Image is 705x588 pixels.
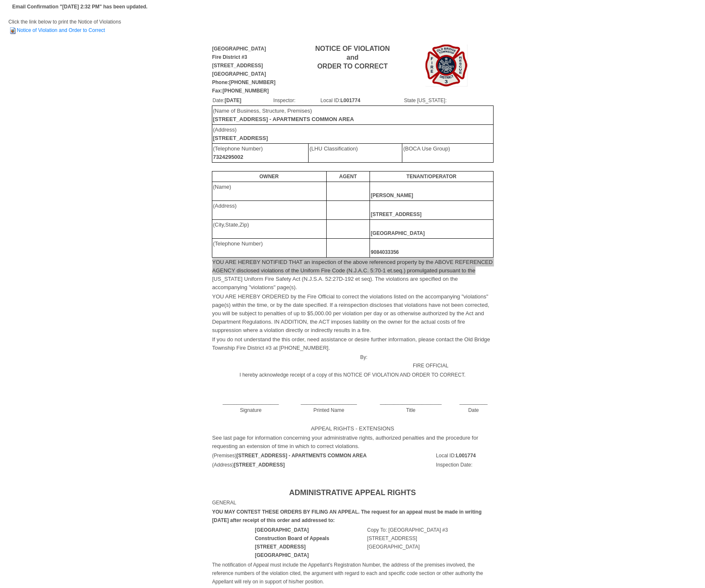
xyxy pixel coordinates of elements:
[212,46,276,94] b: [GEOGRAPHIC_DATA] Fire District #3 [STREET_ADDRESS] [GEOGRAPHIC_DATA] Phone:[PHONE_NUMBER] Fax:[P...
[224,98,241,103] b: [DATE]
[368,353,493,370] td: FIRE OFFICIAL
[315,45,390,70] b: NOTICE OF VIOLATION and ORDER TO CORRECT
[213,116,354,122] b: [STREET_ADDRESS] - APARTMENTS COMMON AREA
[237,453,367,459] b: [STREET_ADDRESS] - APARTMENTS COMMON AREA
[290,389,368,415] td: ____________________ Printed Name
[212,560,494,586] td: The notification of Appeal must include the Appellant's Registration Number, the address of the p...
[436,460,493,469] td: Inspection Date:
[8,26,17,35] img: HTML Document
[255,527,329,558] strong: [GEOGRAPHIC_DATA] Construction Board of Appeals [STREET_ADDRESS] [GEOGRAPHIC_DATA]
[368,389,454,415] td: ______________________ Title
[273,96,320,105] td: Inspector:
[212,293,489,333] font: YOU ARE HEREBY ORDERED by the Fire Official to correct the violations listed on the accompanying ...
[339,174,357,179] b: AGENT
[213,203,237,209] font: (Address)
[212,498,494,507] td: GENERAL
[212,460,433,469] td: (Address)
[212,509,482,523] strong: YOU MAY CONTEST THESE ORDERS BY FILING AN APPEAL. The request for an appeal must be made in writi...
[213,145,263,160] font: (Telephone Number)
[212,353,368,370] td: By:
[212,389,290,415] td: ____________________ Signature
[8,19,121,33] span: Click the link below to print the Notice of Violations
[404,96,493,105] td: State [US_STATE]:
[311,425,394,432] font: APPEAL RIGHTS - EXTENSIONS
[8,27,105,33] a: Notice of Violation and Order to Correct
[371,192,413,198] b: [PERSON_NAME]
[212,370,494,380] td: I hereby acknowledge receipt of a copy of this NOTICE OF VIOLATION AND ORDER TO CORRECT.
[11,1,149,12] td: Email Confirmation "[DATE] 2:32 PM" has been updated.
[213,108,354,122] font: (Name of Business, Structure, Premises)
[341,98,360,103] b: L001774
[212,435,478,449] font: See last page for information concerning your administrative rights, authorized penalties and the...
[213,135,268,141] b: [STREET_ADDRESS]
[212,451,433,460] td: (Premises)
[289,488,416,497] b: ADMINISTRATIVE APPEAL RIGHTS
[213,221,249,228] font: (City,State,Zip)
[212,259,493,290] font: YOU ARE HEREBY NOTIFIED THAT an inspection of the above referenced property by the ABOVE REFERENC...
[234,462,285,468] b: [STREET_ADDRESS]
[309,145,358,152] font: (LHU Classification)
[213,240,263,247] font: (Telephone Number)
[407,174,457,179] b: TENANT/OPERATOR
[320,96,404,105] td: Local ID:
[212,336,490,351] font: If you do not understand the this order, need assistance or desire further information, please co...
[371,211,422,217] b: [STREET_ADDRESS]
[371,249,399,255] b: 9084033356
[213,184,231,190] font: (Name)
[454,389,493,415] td: __________ Date
[367,525,488,560] td: Copy To: [GEOGRAPHIC_DATA] #3 [STREET_ADDRESS] [GEOGRAPHIC_DATA]
[456,453,475,459] b: L001774
[436,451,493,460] td: Local ID:
[403,145,450,152] font: (BOCA Use Group)
[259,174,279,179] b: OWNER
[213,127,268,141] font: (Address)
[371,230,425,236] b: [GEOGRAPHIC_DATA]
[212,96,273,105] td: Date:
[213,154,243,160] b: 7324295002
[425,45,467,87] img: Image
